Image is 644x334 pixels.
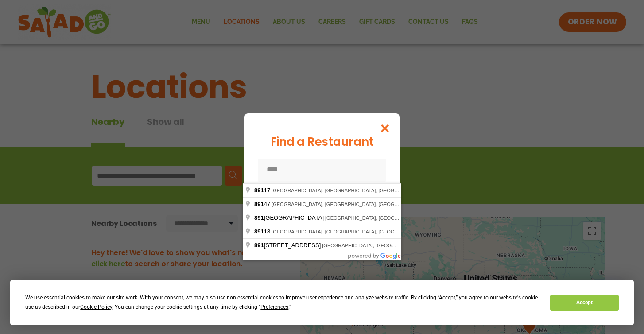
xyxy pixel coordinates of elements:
div: Find a Restaurant [258,133,386,151]
div: We use essential cookies to make our site work. With your consent, we may also use non-essential ... [25,293,539,312]
button: Accept [550,295,618,311]
span: 47 [254,201,272,207]
span: 891 [254,214,264,221]
span: [GEOGRAPHIC_DATA], [GEOGRAPHIC_DATA], [GEOGRAPHIC_DATA] [322,243,480,248]
span: 18 [254,228,272,235]
button: Close modal [371,113,400,143]
span: [STREET_ADDRESS] [254,242,322,249]
span: [GEOGRAPHIC_DATA], [GEOGRAPHIC_DATA], [GEOGRAPHIC_DATA] [272,229,429,234]
span: Preferences [260,304,288,310]
span: 17 [254,187,272,194]
span: [GEOGRAPHIC_DATA], [GEOGRAPHIC_DATA], [GEOGRAPHIC_DATA] [272,188,429,193]
span: 891 [254,228,264,235]
div: Cookie Consent Prompt [10,280,634,325]
span: Cookie Policy [80,304,112,310]
span: [GEOGRAPHIC_DATA], [GEOGRAPHIC_DATA], [GEOGRAPHIC_DATA] [272,202,429,207]
span: 891 [254,242,264,249]
span: [GEOGRAPHIC_DATA] [254,214,325,221]
span: 891 [254,201,264,207]
span: 891 [254,187,264,194]
span: [GEOGRAPHIC_DATA], [GEOGRAPHIC_DATA], [GEOGRAPHIC_DATA] [325,215,483,221]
